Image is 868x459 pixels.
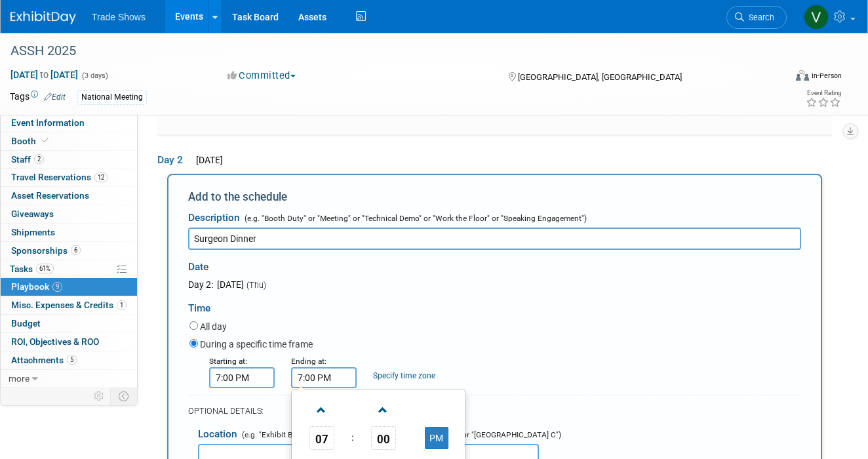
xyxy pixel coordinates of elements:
[1,151,137,169] a: Staff2
[1,242,137,260] a: Sponsorships6
[1,278,137,296] a: Playbook9
[371,393,396,426] a: Increment Minute
[7,5,584,18] body: Rich Text Area. Press ALT-0 for help.
[188,250,432,278] div: Date
[11,281,62,292] span: Playbook
[94,172,108,182] span: 12
[804,5,829,30] img: Vanessa Caslow
[11,245,81,256] span: Sponsorships
[11,318,41,329] span: Budget
[1,205,137,223] a: Giveaways
[67,355,77,365] span: 5
[209,367,275,388] input: Start Time
[111,388,138,405] td: Toggle Event Tabs
[117,300,127,310] span: 1
[34,154,44,164] span: 2
[1,224,137,241] a: Shipments
[10,264,54,274] span: Tasks
[1,260,137,278] a: Tasks61%
[188,405,801,417] div: OPTIONAL DETAILS:
[198,428,237,440] span: Location
[1,315,137,332] a: Budget
[44,92,66,102] a: Edit
[811,71,842,81] div: In-Person
[1,132,137,150] a: Booth
[52,282,62,292] span: 9
[11,227,55,237] span: Shipments
[246,280,266,290] span: (Thu)
[11,300,127,310] span: Misc. Expenses & Credits
[188,189,801,205] div: Add to the schedule
[71,245,81,255] span: 6
[77,90,147,104] div: National Meeting
[6,39,771,63] div: ASSH 2025
[349,426,356,450] td: :
[92,12,146,22] span: Trade Shows
[200,320,227,333] label: All day
[726,6,787,29] a: Search
[192,155,223,165] span: [DATE]
[291,357,326,366] small: Ending at:
[11,154,44,165] span: Staff
[720,68,842,88] div: Event Format
[371,426,396,450] span: Pick Minute
[11,355,77,365] span: Attachments
[38,70,50,80] span: to
[10,90,66,105] td: Tags
[425,427,448,449] button: PM
[88,388,111,405] td: Personalize Event Tab Strip
[309,393,334,426] a: Increment Hour
[36,264,54,273] span: 61%
[796,70,809,81] img: Format-Inperson.png
[744,12,774,22] span: Search
[215,279,244,290] span: [DATE]
[1,351,137,369] a: Attachments5
[1,187,137,205] a: Asset Reservations
[373,371,435,380] a: Specify time zone
[11,190,89,201] span: Asset Reservations
[11,172,108,182] span: Travel Reservations
[1,114,137,132] a: Event Information
[223,69,301,83] button: Committed
[518,72,682,82] span: [GEOGRAPHIC_DATA], [GEOGRAPHIC_DATA]
[1,333,137,351] a: ROI, Objectives & ROO
[9,373,30,384] span: more
[11,209,54,219] span: Giveaways
[188,291,801,319] div: Time
[200,338,313,351] label: During a specific time frame
[10,11,76,24] img: ExhibitDay
[188,212,240,224] span: Description
[242,214,587,223] span: (e.g. "Booth Duty" or "Meeting" or "Technical Demo" or "Work the Floor" or "Speaking Engagement")
[209,357,247,366] small: Starting at:
[11,136,51,146] span: Booth
[1,370,137,388] a: more
[1,296,137,314] a: Misc. Expenses & Credits1
[42,137,49,144] i: Booth reservation complete
[291,367,357,388] input: End Time
[309,426,334,450] span: Pick Hour
[11,336,99,347] span: ROI, Objectives & ROO
[81,71,108,80] span: (3 days)
[188,279,213,290] span: Day 2:
[806,90,841,96] div: Event Rating
[10,69,79,81] span: [DATE] [DATE]
[11,117,85,128] span: Event Information
[239,430,561,439] span: (e.g. "Exhibit Booth" or "Meeting Room 123A" or "Exhibit Hall B" or "[GEOGRAPHIC_DATA] C")
[1,169,137,186] a: Travel Reservations12
[157,153,190,167] span: Day 2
